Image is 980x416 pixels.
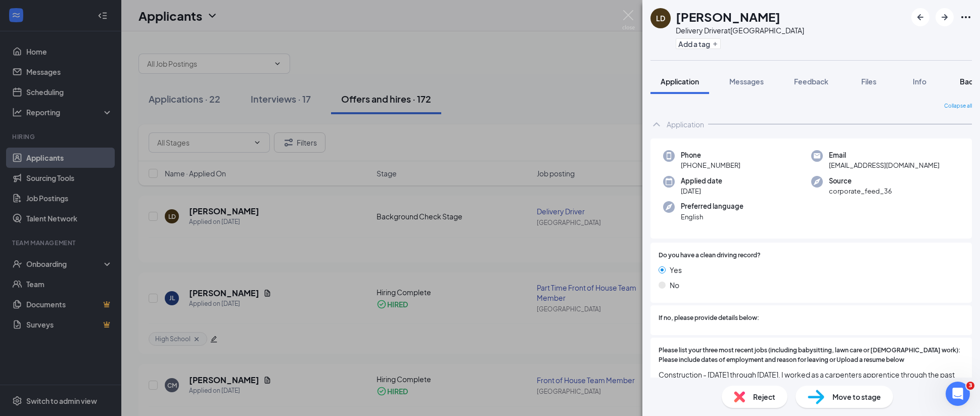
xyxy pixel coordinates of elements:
h1: [PERSON_NAME] [676,8,780,25]
span: corporate_feed_36 [829,186,892,196]
span: English [681,212,743,222]
span: Reject [753,391,775,402]
span: Phone [681,150,740,160]
button: ArrowRight [936,8,954,26]
span: Messages [729,77,764,86]
span: Do you have a clean driving record? [659,251,761,260]
span: No [670,280,679,291]
span: Applied date [681,176,722,186]
span: Collapse all [944,102,972,110]
span: Move to stage [832,391,881,402]
span: [PHONE_NUMBER] [681,160,740,170]
svg: ChevronUp [650,118,663,130]
span: Please list your three most recent jobs (including babysitting, lawn care or [DEMOGRAPHIC_DATA] w... [659,346,964,365]
span: Yes [670,264,682,275]
span: If no, please provide details below: [659,313,759,323]
button: PlusAdd a tag [676,38,721,49]
button: ArrowLeftNew [911,8,929,26]
iframe: Intercom live chat [946,382,970,406]
span: Source [829,176,892,186]
span: Preferred language [681,201,743,211]
span: [EMAIL_ADDRESS][DOMAIN_NAME] [829,160,940,170]
svg: Ellipses [960,11,972,23]
svg: ArrowRight [939,11,951,23]
svg: Plus [712,41,718,47]
span: Info [913,77,926,86]
span: 3 [966,382,974,390]
span: Application [661,77,699,86]
span: Email [829,150,940,160]
span: [DATE] [681,186,722,196]
span: Feedback [794,77,828,86]
div: LD [656,13,665,23]
span: Files [861,77,876,86]
div: Delivery Driver at [GEOGRAPHIC_DATA] [676,25,804,35]
div: Application [667,119,704,129]
svg: ArrowLeftNew [914,11,926,23]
